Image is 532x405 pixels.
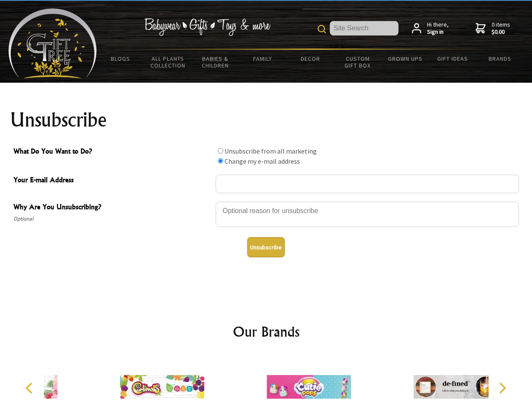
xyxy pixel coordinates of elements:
[427,21,449,36] span: Hi there,
[412,21,449,36] a: Hi there,Sign in
[216,175,519,193] input: Your E-mail Address
[218,148,223,154] input: What Do You Want to Do?
[97,50,144,67] a: BLOGS
[427,28,449,36] strong: Sign in
[144,18,270,36] img: Babywear - Gifts - Toys & more
[13,175,211,187] span: Your E-mail Address
[10,110,522,130] h1: Unsubscribe
[216,202,519,227] textarea: Why Are You Unsubscribing?
[330,21,398,35] input: Site Search
[286,50,334,67] a: Decor
[13,202,211,214] span: Why Are You Unsubscribing?
[429,50,476,67] a: Gift Ideas
[13,214,211,224] span: Optional
[17,321,516,342] h2: Our Brands
[239,50,287,67] a: Family
[225,147,317,155] label: Unsubscribe from all marketing
[218,158,223,164] input: What Do You Want to Do?
[493,379,511,397] button: Next
[225,157,300,165] label: Change my e-mail address
[381,50,429,67] a: Grown Ups
[192,50,239,74] a: Babies & Children
[21,379,40,397] button: Previous
[334,50,382,74] a: Custom Gift Box
[13,146,211,158] span: What Do You Want to Do?
[318,25,326,33] img: product search
[144,50,192,74] a: All Plants Collection
[8,8,97,78] img: Babyware - Gifts - Toys and more...
[492,28,510,36] strong: $0.00
[476,50,524,67] a: Brands
[492,21,510,36] span: 0 items
[247,237,285,257] button: Unsubscribe
[476,21,510,36] a: 0 items$0.00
